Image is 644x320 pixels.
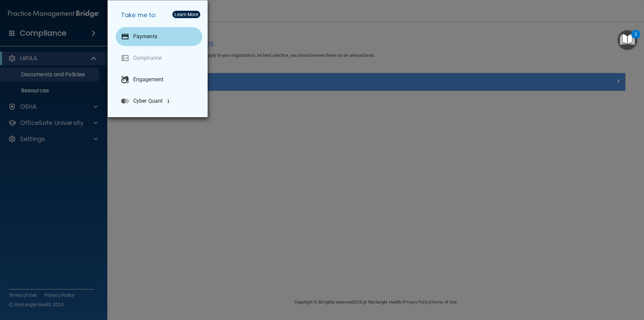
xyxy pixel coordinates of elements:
[116,27,202,46] a: Payments
[618,30,637,50] button: Open Resource Center, 2 new notifications
[116,92,202,110] a: Cyber Quant
[133,98,163,104] p: Cyber Quant
[116,49,202,67] a: Compliance
[133,76,163,83] p: Engagement
[116,6,202,25] h5: Take me to:
[116,70,202,89] a: Engagement
[133,33,157,40] p: Payments
[174,12,198,17] div: Learn More
[635,34,637,43] div: 2
[172,11,200,18] button: Learn More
